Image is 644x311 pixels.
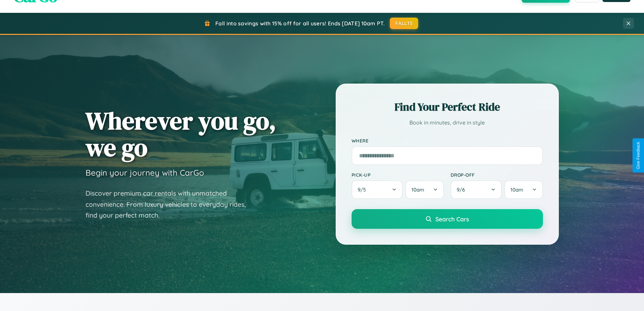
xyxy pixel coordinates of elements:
button: 9/6 [451,180,502,199]
span: Search Cars [435,215,469,223]
label: Where [352,138,543,143]
label: Drop-off [451,172,543,178]
p: Discover premium car rentals with unmatched convenience. From luxury vehicles to everyday rides, ... [86,188,255,221]
span: 9 / 5 [358,186,369,193]
h3: Begin your journey with CarGo [86,168,204,178]
h1: Wherever you go, we go [86,107,276,161]
span: 9 / 6 [457,186,468,193]
button: Search Cars [352,209,543,229]
span: 10am [510,186,523,193]
span: 10am [411,186,424,193]
p: Book in minutes, drive in style [352,118,543,128]
h2: Find Your Perfect Ride [352,99,543,114]
button: 10am [405,180,444,199]
button: FALL15 [390,18,418,29]
span: Fall into savings with 15% off for all users! Ends [DATE] 10am PT. [215,20,385,27]
button: 10am [504,180,543,199]
div: Give Feedback [636,142,641,169]
button: 9/5 [352,180,403,199]
label: Pick-up [352,172,444,178]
